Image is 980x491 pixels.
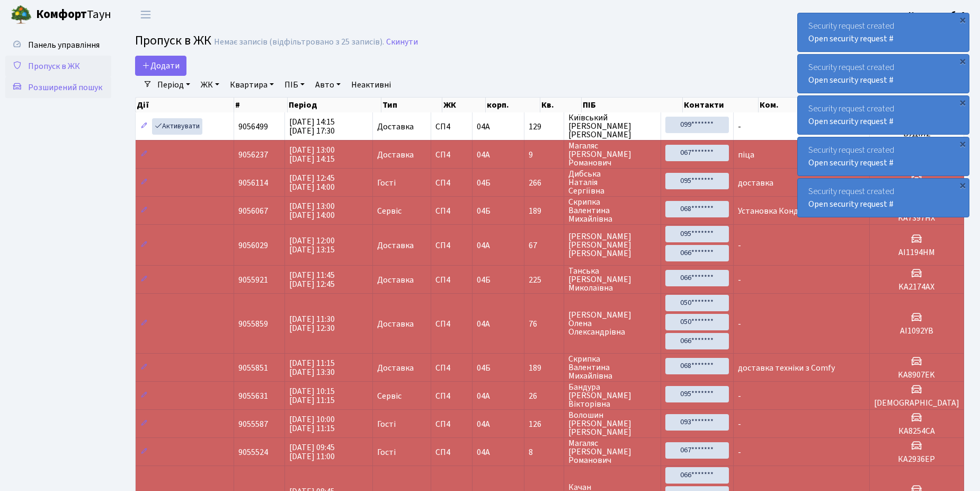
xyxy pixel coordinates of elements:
[238,418,268,430] span: 9055587
[582,98,683,112] th: ПІБ
[28,60,80,72] span: Пропуск в ЖК
[738,121,741,133] span: -
[238,177,268,189] span: 9056114
[568,142,656,167] span: Магаляс [PERSON_NAME] Романович
[381,98,442,112] th: Тип
[386,37,418,47] a: Скинути
[135,56,186,76] a: Додати
[529,420,559,428] span: 126
[568,198,656,223] span: Скрипка Валентина Михайлівна
[435,179,468,187] span: СП4
[377,364,414,372] span: Доставка
[529,448,559,457] span: 8
[289,172,335,193] span: [DATE] 12:45 [DATE] 14:00
[377,241,414,250] span: Доставка
[529,122,559,131] span: 129
[957,56,968,66] div: ×
[477,274,491,286] span: 04Б
[477,121,490,133] span: 04А
[808,116,894,127] a: Open security request #
[808,157,894,169] a: Open security request #
[152,118,202,135] a: Активувати
[568,267,656,292] span: Танська [PERSON_NAME] Миколаївна
[529,151,559,159] span: 9
[289,269,335,290] span: [DATE] 11:45 [DATE] 12:45
[874,213,959,223] h5: KA7397НХ
[289,200,335,221] span: [DATE] 13:00 [DATE] 14:00
[738,274,741,286] span: -
[435,320,468,328] span: СП4
[238,205,268,217] span: 9056067
[5,77,111,98] a: Розширений пошук
[683,98,759,112] th: Контакти
[234,98,288,112] th: #
[874,326,959,336] h5: АІ1092YB
[238,240,268,251] span: 9056029
[377,179,396,187] span: Гості
[288,98,381,112] th: Період
[435,276,468,284] span: СП4
[798,179,969,217] div: Security request created
[759,98,901,112] th: Ком.
[738,240,741,251] span: -
[28,82,102,93] span: Розширений пошук
[529,241,559,250] span: 67
[238,446,268,458] span: 9055524
[738,177,773,189] span: доставка
[36,6,111,24] span: Таун
[798,96,969,134] div: Security request created
[289,116,335,137] span: [DATE] 14:15 [DATE] 17:30
[529,392,559,400] span: 26
[798,13,969,51] div: Security request created
[347,76,395,94] a: Неактивні
[738,362,835,374] span: доставка техніки з Comfy
[477,205,491,217] span: 04Б
[874,248,959,258] h5: АІ1194НМ
[808,198,894,210] a: Open security request #
[377,122,414,131] span: Доставка
[28,39,100,51] span: Панель управління
[568,355,656,380] span: Скрипка Валентина Михайлівна
[738,390,741,402] span: -
[568,170,656,195] span: Дибська Наталія Сергіївна
[214,37,384,47] div: Немає записів (відфільтровано з 25 записів).
[289,313,335,334] span: [DATE] 11:30 [DATE] 12:30
[377,320,414,328] span: Доставка
[738,446,741,458] span: -
[738,318,741,330] span: -
[135,31,211,50] span: Пропуск в ЖК
[529,179,559,187] span: 266
[377,392,402,400] span: Сервіс
[568,411,656,436] span: Волошин [PERSON_NAME] [PERSON_NAME]
[435,392,468,400] span: СП4
[197,76,224,94] a: ЖК
[435,241,468,250] span: СП4
[874,454,959,464] h5: КА2936ЕР
[132,6,159,23] button: Переключити навігацію
[486,98,540,112] th: корп.
[477,362,491,374] span: 04Б
[289,357,335,378] span: [DATE] 11:15 [DATE] 13:30
[738,149,754,161] span: піца
[908,8,967,21] a: Консьєрж б. 4.
[957,138,968,149] div: ×
[540,98,582,112] th: Кв.
[435,364,468,372] span: СП4
[377,448,396,457] span: Гості
[957,97,968,108] div: ×
[477,177,491,189] span: 04Б
[153,76,194,94] a: Період
[435,420,468,428] span: СП4
[908,9,967,21] b: Консьєрж б. 4.
[798,137,969,176] div: Security request created
[226,76,278,94] a: Квартира
[435,207,468,215] span: СП4
[36,6,87,23] b: Комфорт
[568,232,656,258] span: [PERSON_NAME] [PERSON_NAME] [PERSON_NAME]
[477,318,490,330] span: 04А
[874,426,959,436] h5: КА8254СА
[289,144,335,165] span: [DATE] 13:00 [DATE] 14:15
[808,33,894,45] a: Open security request #
[142,60,180,72] span: Додати
[798,55,969,93] div: Security request created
